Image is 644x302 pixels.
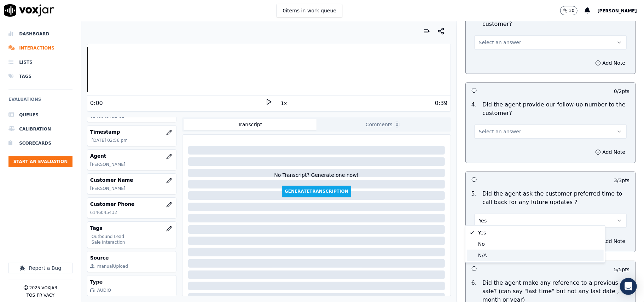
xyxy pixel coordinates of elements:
h3: Timestamp [90,128,173,135]
span: Yes [479,217,487,224]
p: 4 . [469,100,480,117]
p: [PERSON_NAME] [90,162,173,167]
p: Did the agent provide our follow-up number to the customer? [482,100,630,117]
button: Privacy [37,292,54,298]
p: Sale Interaction [92,239,173,245]
div: Yes [467,227,604,238]
div: 0:00 [90,99,103,108]
button: 30 [560,6,578,15]
a: Lists [8,55,72,69]
button: Add Note [591,236,630,246]
div: AUDIO [97,288,111,293]
a: Tags [8,69,72,83]
div: No Transcript? Generate one now! [274,172,359,186]
p: Outbound Lead [92,234,173,239]
button: 0items in work queue [277,4,342,17]
h6: Evaluations [8,95,72,108]
div: manualUpload [97,263,128,269]
p: [PERSON_NAME] [90,186,173,191]
button: Add Note [591,147,630,157]
span: 0 [394,121,400,128]
p: [DATE] 02:56 pm [92,138,173,143]
button: Start an Evaluation [8,156,72,167]
span: [PERSON_NAME] [597,8,637,13]
button: [PERSON_NAME] [597,6,644,15]
button: Transcript [184,119,317,130]
h3: Agent [90,152,173,159]
img: voxjar logo [4,4,54,17]
h3: Tags [90,225,173,232]
div: N/A [467,250,604,261]
h3: Source [90,254,173,261]
a: Scorecards [8,136,72,150]
button: Comments [317,119,449,130]
p: 5 / 5 pts [614,266,630,273]
a: Interactions [8,41,72,55]
button: 1x [279,98,288,108]
h3: Type [90,278,173,285]
button: Report a Bug [8,263,72,273]
a: Queues [8,108,72,122]
button: Add Note [591,58,630,68]
p: 30 [569,8,574,13]
button: GenerateTranscription [282,186,351,197]
p: 3 / 3 pts [614,177,630,184]
span: Select an answer [479,39,521,46]
h3: Customer Phone [90,201,173,208]
p: 6146045432 [90,210,173,215]
h3: Customer Name [90,176,173,184]
p: 2025 Voxjar [29,285,57,291]
button: TOS [27,292,35,298]
p: Did the agent ask the customer preferred time to call back for any future updates ? [482,190,630,207]
p: 0 / 2 pts [614,88,630,95]
a: Calibration [8,122,72,136]
button: 30 [560,6,585,15]
div: 0:39 [435,99,448,108]
div: No [467,238,604,250]
span: Select an answer [479,128,521,135]
div: Open Intercom Messenger [620,278,637,295]
a: Dashboard [8,27,72,41]
p: 5 . [469,190,480,207]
